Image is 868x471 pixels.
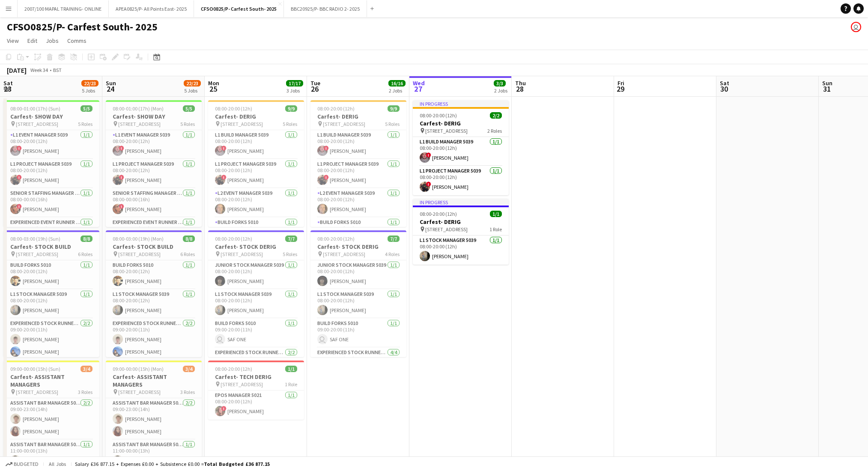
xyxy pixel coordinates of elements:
h3: Carfest- STOCK BUILD [3,243,99,250]
app-card-role: Build Forks 50101/108:00-20:00 (12h)[PERSON_NAME] [3,260,99,289]
app-card-role: L1 Event Manager 50391/108:00-20:00 (12h)![PERSON_NAME] [3,130,99,159]
span: Sun [822,79,832,87]
span: 9/9 [388,105,400,112]
span: [STREET_ADDRESS] [118,389,161,395]
span: 3/3 [494,80,506,86]
app-card-role: Experienced Event Runner 50121/109:00-21:00 (12h) [106,218,202,247]
span: 3 Roles [180,389,195,395]
h3: Carfest- DERIG [413,218,509,226]
div: 08:00-20:00 (12h)7/7Carfest- STOCK DERIG [STREET_ADDRESS]5 RolesJunior Stock Manager 50391/108:00... [208,230,304,357]
span: 08:00-20:00 (12h) [215,235,252,242]
span: 08:00-20:00 (12h) [317,235,355,242]
span: ! [221,406,227,411]
span: Tue [310,79,320,87]
app-card-role: Junior Stock Manager 50391/108:00-20:00 (12h)[PERSON_NAME] [310,260,406,289]
span: View [7,37,19,45]
app-job-card: 08:00-20:00 (12h)9/9Carfest- DERIG [STREET_ADDRESS]5 RolesL1 Build Manager 50391/108:00-20:00 (12... [208,100,304,227]
app-card-role: Assistant Bar Manager 50061/111:00-00:00 (13h)[PERSON_NAME] [3,440,99,469]
div: [DATE] [7,66,27,75]
app-card-role: Senior Staffing Manager 50391/108:00-00:00 (16h)![PERSON_NAME] [106,188,202,218]
app-job-card: 08:00-01:00 (17h) (Mon)5/5Carfest- SHOW DAY [STREET_ADDRESS]5 RolesL1 Event Manager 50391/108:00-... [106,100,202,227]
app-card-role: Assistant Bar Manager 50061/111:00-00:00 (13h)[PERSON_NAME] [106,440,202,469]
span: Budgeted [14,461,39,467]
app-job-card: In progress08:00-20:00 (12h)1/1Carfest- DERIG [STREET_ADDRESS]1 RoleL1 Stock Manager 50391/108:00... [413,199,509,265]
span: 6 Roles [78,251,92,257]
span: ! [426,182,431,187]
span: [STREET_ADDRESS] [323,121,365,127]
app-job-card: 08:00-03:00 (19h) (Mon)8/8Carfest- STOCK BUILD [STREET_ADDRESS]6 RolesBuild Forks 50101/108:00-20... [106,230,202,357]
span: 1/1 [285,366,297,372]
span: [STREET_ADDRESS] [425,226,468,233]
app-job-card: In progress08:00-20:00 (12h)2/2Carfest- DERIG [STREET_ADDRESS]2 RolesL1 Build Manager 50391/108:0... [413,100,509,195]
h3: Carfest- DERIG [413,119,509,127]
span: 17/17 [286,80,303,86]
span: 2/2 [490,112,502,119]
h3: Carfest- ASSISTANT MANAGERS [106,373,202,388]
span: 08:00-01:00 (17h) (Mon) [113,105,164,112]
span: Thu [515,79,526,87]
h3: Carfest- STOCK DERIG [310,243,406,250]
button: 2007/100 MAPAL TRAINING- ONLINE [18,0,109,17]
span: ! [324,175,329,180]
h3: Carfest- ASSISTANT MANAGERS [3,373,99,388]
span: 8/8 [81,235,92,242]
app-card-role: L2 Event Manager 50391/108:00-20:00 (12h)[PERSON_NAME] [310,188,406,218]
app-card-role: Experienced Stock Runner 50122/209:00-20:00 (11h)[PERSON_NAME][PERSON_NAME] [3,319,99,360]
span: ! [324,146,329,151]
div: 2 Jobs [494,87,507,94]
app-card-role: L1 Project Manager 50391/108:00-20:00 (12h)![PERSON_NAME] [106,159,202,188]
span: 5 Roles [78,121,92,127]
app-card-role: Junior Stock Manager 50391/108:00-20:00 (12h)[PERSON_NAME] [208,260,304,289]
span: All jobs [47,461,68,467]
span: 16/16 [388,80,406,86]
span: 5 Roles [283,121,297,127]
div: 08:00-01:00 (17h) (Sun)5/5Carfest- SHOW DAY [STREET_ADDRESS]5 RolesL1 Event Manager 50391/108:00-... [3,100,99,227]
app-card-role: L1 Build Manager 50391/108:00-20:00 (12h)![PERSON_NAME] [413,137,509,166]
app-card-role: L1 Stock Manager 50391/108:00-20:00 (12h)[PERSON_NAME] [106,289,202,319]
h3: Carfest- STOCK DERIG [208,243,304,250]
span: 8/8 [183,235,195,242]
span: 1 Role [285,381,297,388]
app-card-role: L1 Project Manager 50391/108:00-20:00 (12h)![PERSON_NAME] [413,166,509,195]
button: Budgeted [4,459,40,469]
span: 5/5 [183,105,195,112]
app-card-role: L1 Build Manager 50391/108:00-20:00 (12h)![PERSON_NAME] [310,130,406,159]
app-card-role: L1 Build Manager 50391/108:00-20:00 (12h)![PERSON_NAME] [208,130,304,159]
span: 08:00-20:00 (12h) [215,366,252,372]
span: 08:00-20:00 (12h) [317,105,355,112]
app-card-role: EPOS Manager 50211/108:00-20:00 (12h)![PERSON_NAME] [208,391,304,420]
span: ! [426,152,431,158]
span: Edit [27,37,37,45]
app-card-role: L1 Stock Manager 50391/108:00-20:00 (12h)[PERSON_NAME] [310,289,406,319]
span: 29 [616,84,624,94]
span: 28 [514,84,526,94]
span: 3/4 [81,366,92,372]
span: ! [119,175,124,180]
span: 7/7 [388,235,400,242]
span: 23 [2,84,13,94]
app-card-role: L1 Project Manager 50391/108:00-20:00 (12h)![PERSON_NAME] [208,159,304,188]
app-card-role: Experienced Stock Runner 50124/409:00-20:00 (11h) [310,348,406,414]
a: View [3,35,22,46]
app-card-role: Assistant Bar Manager 50062/209:00-23:00 (14h)[PERSON_NAME][PERSON_NAME] [106,398,202,440]
app-card-role: Build Forks 50101/109:00-20:00 (11h) [208,218,304,247]
span: ! [221,175,227,180]
app-card-role: Build Forks 50101/108:00-20:00 (12h)[PERSON_NAME] [106,260,202,289]
app-card-role: L1 Event Manager 50391/108:00-20:00 (12h)![PERSON_NAME] [106,130,202,159]
span: ! [119,146,124,151]
span: 08:00-20:00 (12h) [420,112,457,119]
span: [STREET_ADDRESS] [118,121,161,127]
app-job-card: 08:00-20:00 (12h)7/7Carfest- STOCK DERIG [STREET_ADDRESS]4 RolesJunior Stock Manager 50391/108:00... [310,230,406,357]
span: [STREET_ADDRESS] [16,251,58,257]
span: 1 Role [489,226,502,233]
span: 08:00-01:00 (17h) (Sun) [10,105,60,112]
span: 08:00-03:00 (19h) (Sun) [10,235,60,242]
div: 08:00-20:00 (12h)1/1Carfest- TECH DERIG [STREET_ADDRESS]1 RoleEPOS Manager 50211/108:00-20:00 (12... [208,361,304,420]
app-card-role: L1 Project Manager 50391/108:00-20:00 (12h)![PERSON_NAME] [310,159,406,188]
span: 30 [719,84,729,94]
app-card-role: L1 Stock Manager 50391/108:00-20:00 (12h)[PERSON_NAME] [208,289,304,319]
